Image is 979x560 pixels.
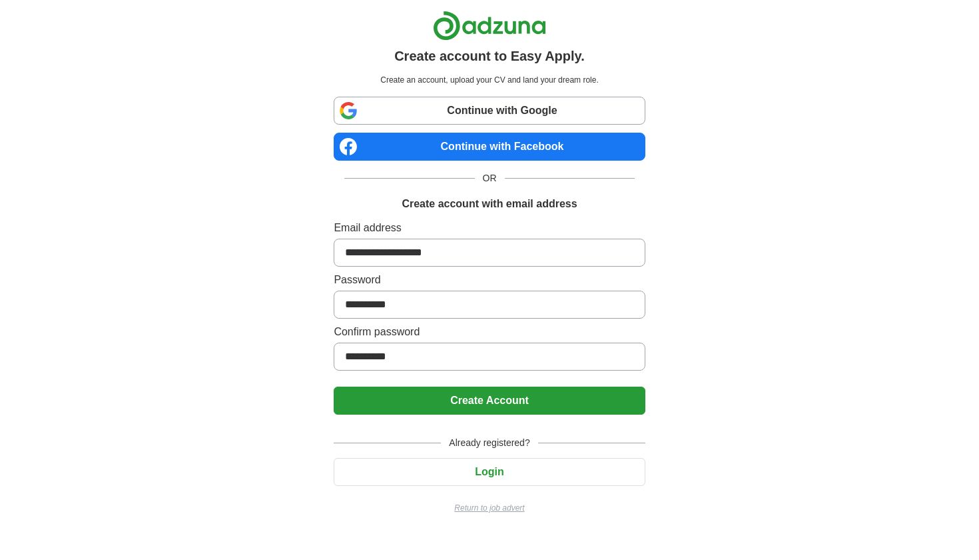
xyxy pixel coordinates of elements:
label: Email address [334,220,645,236]
a: Continue with Google [334,97,645,125]
a: Login [334,466,645,477]
button: Login [334,458,645,486]
a: Return to job advert [334,502,645,514]
span: Already registered? [441,436,537,450]
label: Confirm password [334,324,645,340]
h1: Create account with email address [402,196,577,212]
button: Create Account [334,387,645,415]
h1: Create account to Easy Apply. [394,46,585,66]
span: OR [475,171,505,185]
label: Password [334,272,645,288]
img: Adzuna logo [433,11,546,41]
a: Continue with Facebook [334,133,645,161]
p: Create an account, upload your CV and land your dream role. [336,74,642,86]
